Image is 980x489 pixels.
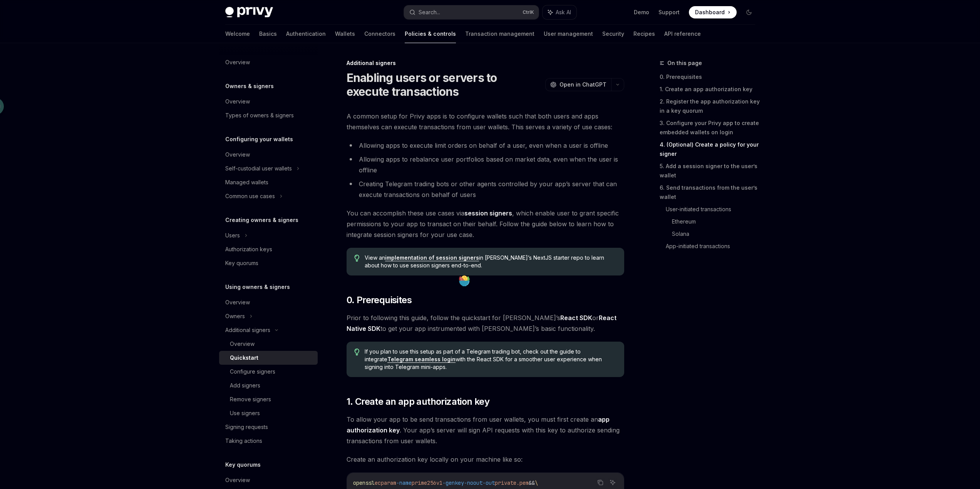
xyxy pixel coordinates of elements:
h5: Owners & signers [225,82,274,91]
a: User management [544,25,593,43]
div: Key quorums [225,259,258,268]
div: Remove signers [230,395,271,404]
div: Additional signers [225,325,270,335]
span: prime256v1 [412,479,442,486]
a: API reference [664,25,701,43]
div: Overview [225,97,250,106]
a: Taking actions [219,434,318,448]
span: \ [535,479,538,486]
a: 2. Register the app authorization key in a key quorum [660,95,761,117]
a: Ethereum [672,215,761,228]
div: Overview [225,150,250,159]
img: dark logo [225,7,273,18]
div: Overview [225,298,250,307]
li: Allowing apps to execute limit orders on behalf of a user, even when a user is offline [347,140,624,151]
a: App-initiated transactions [666,240,761,252]
span: openssl [353,479,375,486]
button: Ask AI [543,5,576,19]
svg: Tip [354,349,360,355]
div: Owners [225,312,245,321]
div: Overview [225,476,250,485]
span: Prior to following this guide, follow the quickstart for [PERSON_NAME]’s or to get your app instr... [347,312,624,334]
h5: Using owners & signers [225,282,290,292]
a: Overview [219,473,318,487]
a: Types of owners & signers [219,108,318,122]
span: A common setup for Privy apps is to configure wallets such that both users and apps themselves ca... [347,111,624,132]
a: Telegram seamless login [387,356,456,363]
span: 1. Create an app authorization key [347,396,490,408]
span: -name [396,479,412,486]
a: 4. (Optional) Create a policy for your signer [660,139,761,160]
a: Welcome [225,25,250,43]
h5: Creating owners & signers [225,215,298,225]
div: Quickstart [230,353,258,362]
a: Support [658,8,680,16]
div: Overview [230,339,255,349]
a: Key quorums [219,256,318,270]
button: Open in ChatGPT [545,78,611,91]
h1: Enabling users or servers to execute transactions [347,71,542,98]
div: Self-custodial user wallets [225,164,292,173]
span: Dashboard [695,8,725,16]
span: -noout [464,479,482,486]
span: You can accomplish these use cases via , which enable user to grant specific permissions to your ... [347,208,624,240]
div: Search... [419,8,440,17]
a: React SDK [560,314,592,322]
a: User-initiated transactions [666,203,761,215]
a: Overview [219,55,318,69]
span: 0. Prerequisites [347,294,412,306]
div: Taking actions [225,436,262,446]
div: Overview [225,58,250,67]
a: Overview [219,337,318,351]
li: Creating Telegram trading bots or other agents controlled by your app’s server that can execute t... [347,179,624,200]
li: Allowing apps to rebalance user portfolios based on market data, even when the user is offline [347,154,624,175]
a: Authentication [286,25,326,43]
div: Users [225,231,240,240]
a: Authorization keys [219,242,318,256]
a: Transaction management [465,25,534,43]
a: Wallets [335,25,355,43]
svg: Tip [354,255,360,262]
a: Connectors [364,25,395,43]
a: Policies & controls [405,25,456,43]
button: Copy the contents from the code block [595,477,605,487]
div: Configure signers [230,367,275,376]
a: Use signers [219,406,318,420]
span: Create an authorization key locally on your machine like so: [347,454,624,465]
a: Solana [672,228,761,240]
h5: Configuring your wallets [225,135,293,144]
span: View an in [PERSON_NAME]’s NextJS starter repo to learn about how to use session signers end-to-end. [365,254,616,269]
a: Overview [219,295,318,309]
a: Managed wallets [219,175,318,189]
div: Managed wallets [225,178,268,187]
span: On this page [667,58,702,68]
span: -out [482,479,495,486]
a: Overview [219,95,318,108]
span: Open in ChatGPT [560,81,606,88]
a: Security [602,25,624,43]
a: Recipes [633,25,655,43]
a: session signers [464,209,512,217]
a: Quickstart [219,351,318,365]
div: Common use cases [225,192,275,201]
div: Add signers [230,381,260,390]
a: Basics [259,25,277,43]
div: Signing requests [225,422,268,432]
a: Dashboard [689,6,737,18]
div: Additional signers [347,59,624,67]
h5: Key quorums [225,460,261,469]
a: Overview [219,148,318,162]
span: -genkey [442,479,464,486]
span: && [529,479,535,486]
a: Signing requests [219,420,318,434]
a: Demo [634,8,649,16]
a: 5. Add a session signer to the user’s wallet [660,160,761,182]
button: Ask AI [608,477,618,487]
a: Configure signers [219,365,318,379]
a: 6. Send transactions from the user’s wallet [660,182,761,203]
span: Ask AI [556,8,571,16]
a: Remove signers [219,392,318,406]
span: private.pem [495,479,529,486]
div: Types of owners & signers [225,111,294,120]
a: 3. Configure your Privy app to create embedded wallets on login [660,117,761,139]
